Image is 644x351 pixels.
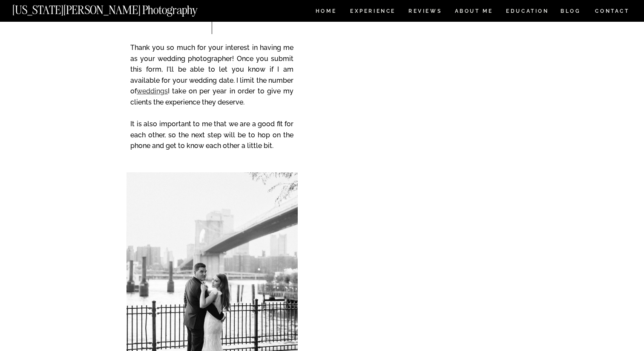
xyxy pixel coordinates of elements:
[505,9,550,16] a: EDUCATION
[454,9,493,16] a: ABOUT ME
[561,9,581,16] a: BLOG
[137,87,168,95] a: weddings
[595,6,630,16] a: CONTACT
[350,9,395,16] a: Experience
[314,9,338,16] a: HOME
[130,42,293,163] p: Thank you so much for your interest in having me as your wedding photographer! Once you submit th...
[408,9,440,16] a: REVIEWS
[12,4,226,12] a: [US_STATE][PERSON_NAME] Photography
